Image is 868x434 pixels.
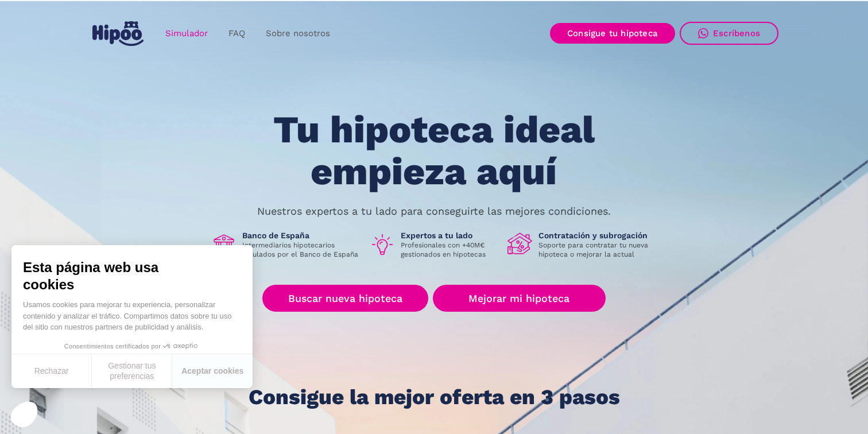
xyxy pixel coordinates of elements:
p: Intermediarios hipotecarios regulados por el Banco de España [242,241,361,259]
a: Escríbenos [680,22,778,45]
p: Profesionales con +40M€ gestionados en hipotecas [401,241,498,259]
div: Escríbenos [713,28,760,38]
a: Sobre nosotros [255,22,340,45]
h1: Contratación y subrogación [538,230,657,241]
a: Consigue tu hipoteca [550,23,675,44]
a: FAQ [218,22,255,45]
a: Simulador [155,22,218,45]
a: Mejorar mi hipoteca [433,285,606,312]
a: Buscar nueva hipoteca [262,285,428,312]
h1: Banco de España [242,230,361,241]
h1: Consigue la mejor oferta en 3 pasos [249,386,620,409]
h1: Tu hipoteca ideal empieza aquí [216,109,652,192]
p: Soporte para contratar tu nueva hipoteca o mejorar la actual [538,241,657,259]
p: Nuestros expertos a tu lado para conseguirte las mejores condiciones. [257,207,611,216]
h1: Expertos a tu lado [401,230,498,241]
a: home [90,17,146,51]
